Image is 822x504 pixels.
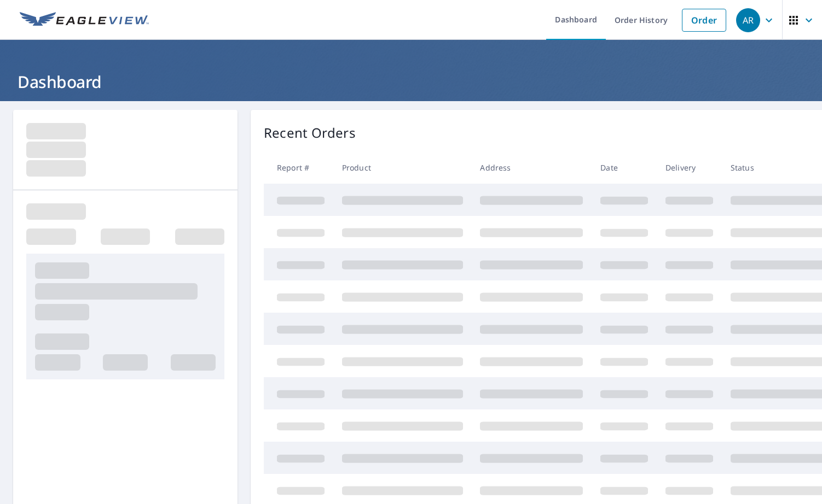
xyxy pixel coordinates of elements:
[592,151,657,184] th: Date
[682,9,726,32] a: Order
[657,151,722,184] th: Delivery
[736,8,760,32] div: AR
[471,151,592,184] th: Address
[264,151,333,184] th: Report #
[13,71,809,93] h1: Dashboard
[20,12,149,28] img: EV Logo
[264,123,356,143] p: Recent Orders
[333,151,472,184] th: Product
